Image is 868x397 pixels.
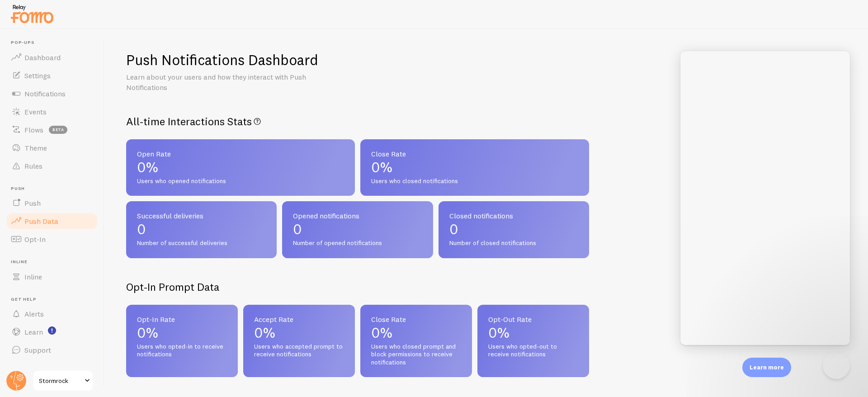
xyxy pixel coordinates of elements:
p: 0 [293,222,422,236]
span: Learn [24,327,43,336]
a: Support [5,341,99,359]
svg: <p>Watch New Feature Tutorials!</p> [48,326,56,335]
span: Inline [11,259,99,265]
span: Users who opted-in to receive notifications [137,343,227,359]
p: 0% [137,160,344,175]
span: Open Rate [137,150,344,157]
span: Get Help [11,297,99,302]
a: Push Data [5,212,99,230]
a: Learn [5,323,99,341]
a: Theme [5,139,99,157]
span: Opt-In Rate [137,316,227,323]
a: Flows beta [5,121,99,139]
span: Opened notifications [293,212,422,219]
span: Push [11,186,99,192]
iframe: Help Scout Beacon - Close [823,352,850,379]
p: 0 [449,222,578,236]
span: Opt-Out Rate [488,316,578,323]
span: Accept Rate [254,316,344,323]
span: Flows [24,125,43,134]
span: Number of successful deliveries [137,239,266,247]
span: Support [24,345,51,354]
a: Rules [5,157,99,175]
span: Close Rate [371,316,461,323]
span: Close Rate [371,150,578,157]
p: Learn about your users and how they interact with Push Notifications [126,72,343,93]
span: Alerts [24,309,44,318]
iframe: Help Scout Beacon - Live Chat, Contact Form, and Knowledge Base [680,51,850,345]
p: 0% [371,160,578,175]
span: Opt-In [24,235,46,244]
span: Inline [24,272,42,281]
span: Users who closed prompt and block permissions to receive notifications [371,343,461,367]
span: Push Data [24,217,58,226]
h2: Opt-In Prompt Data [126,280,589,294]
a: Opt-In [5,230,99,248]
p: 0% [488,326,578,340]
span: Push [24,198,41,208]
h2: All-time Interactions Stats [126,114,589,128]
span: Theme [24,143,47,152]
h1: Push Notifications Dashboard [126,51,318,69]
p: 0 [137,222,266,236]
a: Dashboard [5,48,99,66]
span: Closed notifications [449,212,578,219]
span: Number of closed notifications [449,239,578,247]
a: Notifications [5,85,99,103]
a: Alerts [5,305,99,323]
span: Dashboard [24,53,61,62]
a: Settings [5,66,99,85]
span: Users who opted-out to receive notifications [488,343,578,359]
div: Learn more [742,358,791,377]
a: Events [5,103,99,121]
span: Number of opened notifications [293,239,422,247]
span: Successful deliveries [137,212,266,219]
span: Users who opened notifications [137,177,344,185]
p: 0% [371,326,461,340]
span: Users who accepted prompt to receive notifications [254,343,344,359]
span: Notifications [24,89,66,98]
img: fomo-relay-logo-orange.svg [9,2,55,25]
span: Events [24,107,47,116]
span: Users who closed notifications [371,177,578,185]
a: Inline [5,268,99,286]
span: Pop-ups [11,40,99,46]
p: 0% [137,326,227,340]
p: 0% [254,326,344,340]
a: Stormrock [33,370,94,392]
span: Rules [24,161,42,170]
span: Stormrock [39,375,82,386]
a: Push [5,194,99,212]
span: Settings [24,71,51,80]
p: Learn more [750,363,784,372]
span: beta [49,126,67,134]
